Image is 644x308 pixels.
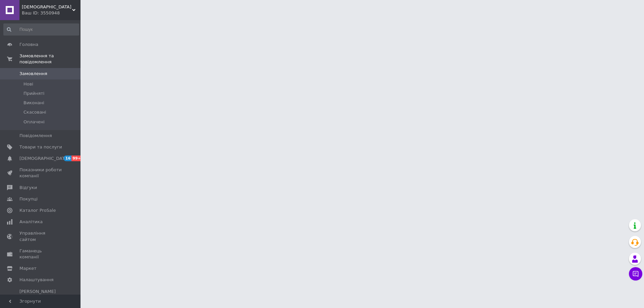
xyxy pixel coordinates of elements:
span: Прийняті [23,90,44,97]
div: Ваш ID: 3550948 [22,10,80,16]
span: Скасовані [23,109,46,115]
span: Управління сайтом [19,230,62,242]
span: Головна [19,42,38,48]
input: Пошук [3,23,79,36]
span: Товари та послуги [19,144,62,150]
span: Маркет [19,265,37,271]
span: Покупці [19,196,38,202]
span: 99+ [71,156,83,161]
span: Виконані [23,100,44,106]
span: Каталог ProSale [19,207,56,213]
span: Відгуки [19,185,37,191]
span: Показники роботи компанії [19,167,62,179]
span: Замовлення [19,71,47,77]
span: [DEMOGRAPHIC_DATA] [19,156,69,162]
span: Налаштування [19,277,54,283]
span: Аналітика [19,219,43,225]
button: Чат з покупцем [629,267,642,281]
span: Нові [23,81,33,87]
span: [PERSON_NAME] та рахунки [19,289,62,307]
span: 16 [64,156,71,161]
span: Гаманець компанії [19,248,62,260]
span: Оплачені [23,119,45,125]
span: MORO [22,4,72,10]
span: Повідомлення [19,133,52,139]
span: Замовлення та повідомлення [19,53,80,65]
